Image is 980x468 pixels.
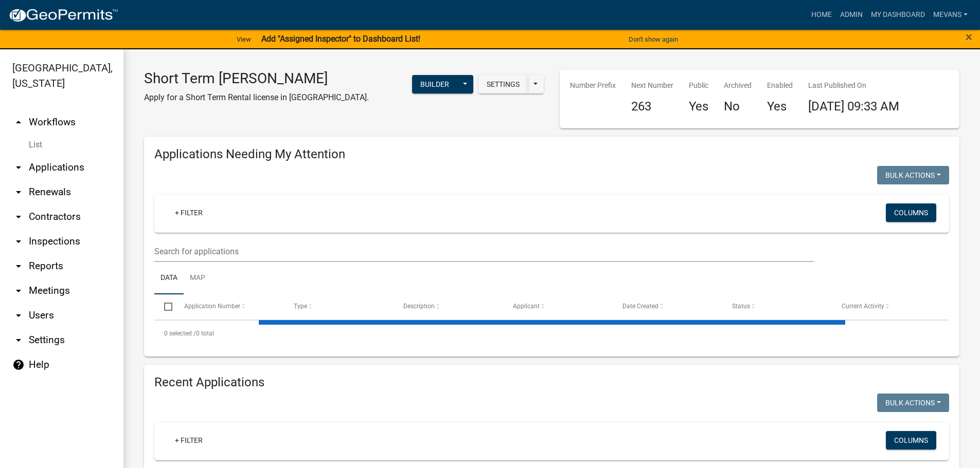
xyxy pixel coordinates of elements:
[154,321,949,346] div: 0 total
[886,203,936,222] button: Columns
[283,294,393,319] datatable-header-cell: Type
[724,99,752,114] h4: No
[154,375,949,390] h4: Recent Applications
[625,31,682,48] button: Don't show again
[154,262,184,295] a: Data
[613,294,722,319] datatable-header-cell: Date Created
[12,285,25,297] i: arrow_drop_down
[184,262,211,295] a: Map
[842,303,884,310] span: Current Activity
[12,235,25,248] i: arrow_drop_down
[622,303,658,310] span: Date Created
[154,147,949,162] h4: Applications Needing My Attention
[12,260,25,272] i: arrow_drop_down
[929,5,972,25] a: Mevans
[886,431,936,450] button: Columns
[807,5,836,25] a: Home
[174,294,283,319] datatable-header-cell: Application Number
[966,30,972,44] span: ×
[832,294,941,319] datatable-header-cell: Current Activity
[154,294,174,319] datatable-header-cell: Select
[394,294,503,319] datatable-header-cell: Description
[631,99,673,114] h4: 263
[689,99,708,114] h4: Yes
[732,303,750,310] span: Status
[12,359,25,371] i: help
[631,80,673,91] p: Next Number
[12,309,25,322] i: arrow_drop_down
[12,116,25,128] i: arrow_drop_up
[164,330,196,337] span: 0 selected /
[261,34,420,44] strong: Add "Assigned Inspector" to Dashboard List!
[233,31,255,48] a: View
[403,303,435,310] span: Description
[877,394,949,412] button: Bulk Actions
[689,80,708,91] p: Public
[12,161,25,174] i: arrow_drop_down
[167,431,211,450] a: + Filter
[167,203,211,222] a: + Filter
[722,294,832,319] datatable-header-cell: Status
[478,75,528,93] button: Settings
[513,303,540,310] span: Applicant
[412,75,457,93] button: Builder
[570,80,616,91] p: Number Prefix
[12,334,25,346] i: arrow_drop_down
[867,5,929,25] a: My Dashboard
[12,211,25,223] i: arrow_drop_down
[144,70,369,87] h3: Short Term [PERSON_NAME]
[836,5,867,25] a: Admin
[294,303,307,310] span: Type
[724,80,752,91] p: Archived
[184,303,240,310] span: Application Number
[877,166,949,184] button: Bulk Actions
[767,80,793,91] p: Enabled
[767,99,793,114] h4: Yes
[808,80,899,91] p: Last Published On
[808,99,899,114] span: [DATE] 09:33 AM
[144,91,369,104] p: Apply for a Short Term Rental license in [GEOGRAPHIC_DATA].
[503,294,613,319] datatable-header-cell: Applicant
[154,241,814,262] input: Search for applications
[966,31,972,43] button: Close
[12,186,25,198] i: arrow_drop_down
